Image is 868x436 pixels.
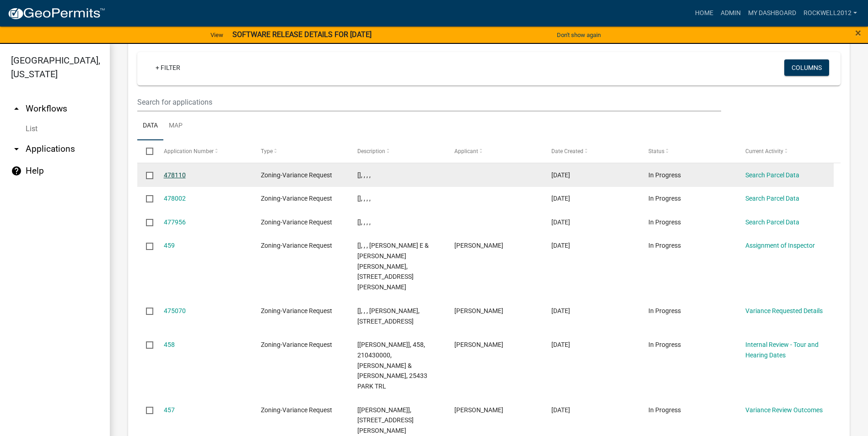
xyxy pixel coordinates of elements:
[648,406,681,414] span: In Progress
[551,341,570,348] span: 09/04/2025
[261,148,273,154] span: Type
[551,307,570,314] span: 09/08/2025
[252,140,349,162] datatable-header-cell: Type
[155,140,252,162] datatable-header-cell: Application Number
[744,5,800,22] a: My Dashboard
[261,307,332,314] span: Zoning-Variance Request
[232,30,372,39] strong: SOFTWARE RELEASE DETAILS FOR [DATE]
[11,144,22,154] i: arrow_drop_down
[717,5,744,22] a: Admin
[745,218,799,226] a: Search Parcel Data
[551,218,570,226] span: 09/13/2025
[207,27,227,43] a: View
[164,218,186,226] a: 477956
[261,195,332,202] span: Zoning-Variance Request
[11,103,22,114] i: arrow_drop_up
[745,195,799,202] a: Search Parcel Data
[261,341,332,348] span: Zoning-Variance Request
[745,406,823,414] a: Variance Review Outcomes
[855,27,861,39] span: ×
[164,341,175,348] a: 458
[551,171,570,179] span: 09/14/2025
[164,148,214,154] span: Application Number
[454,242,503,249] span: Sara B Knudson
[648,307,681,314] span: In Progress
[148,59,188,76] a: + Filter
[855,27,861,38] button: Close
[357,341,427,390] span: [Susan Rockwell], 458, 210430000, PAUL W & JULIE STANGL, 25433 PARK TRL
[454,307,503,314] span: Jenny Stafford
[261,242,332,249] span: Zoning-Variance Request
[357,171,371,179] span: [], , , ,
[784,59,829,76] button: Columns
[745,148,783,154] span: Current Activity
[357,307,420,325] span: [], , , JENNY STAFFORD, 11518 CO HWY 11
[745,242,815,249] a: Assignment of Inspector
[553,27,604,43] button: Don't show again
[454,406,503,414] span: Randy Barta
[648,171,681,179] span: In Progress
[800,5,861,22] a: Rockwell2012
[261,406,332,414] span: Zoning-Variance Request
[357,195,371,202] span: [], , , ,
[349,140,446,162] datatable-header-cell: Description
[163,112,188,141] a: Map
[164,195,186,202] a: 478002
[543,140,640,162] datatable-header-cell: Date Created
[551,406,570,414] span: 09/03/2025
[745,341,819,359] a: Internal Review - Tour and Hearing Dates
[137,112,163,141] a: Data
[164,171,186,179] a: 478110
[357,148,385,154] span: Description
[357,242,429,291] span: [], , , BRIAN E & J BERG-GRAMER GRAMER, 11253 W LAKE EUNICE RD
[164,406,175,414] a: 457
[164,242,175,249] a: 459
[137,93,721,112] input: Search for applications
[648,195,681,202] span: In Progress
[648,242,681,249] span: In Progress
[261,171,332,179] span: Zoning-Variance Request
[648,148,664,154] span: Status
[737,140,834,162] datatable-header-cell: Current Activity
[164,307,186,314] a: 475070
[137,140,155,162] datatable-header-cell: Select
[640,140,737,162] datatable-header-cell: Status
[551,148,583,154] span: Date Created
[261,218,332,226] span: Zoning-Variance Request
[648,218,681,226] span: In Progress
[745,171,799,179] a: Search Parcel Data
[454,148,478,154] span: Applicant
[551,242,570,249] span: 09/09/2025
[648,341,681,348] span: In Progress
[357,218,371,226] span: [], , , ,
[745,307,823,314] a: Variance Requested Details
[446,140,543,162] datatable-header-cell: Applicant
[454,341,503,348] span: Paul W Stangl
[11,165,22,176] i: help
[691,5,717,22] a: Home
[551,195,570,202] span: 09/13/2025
